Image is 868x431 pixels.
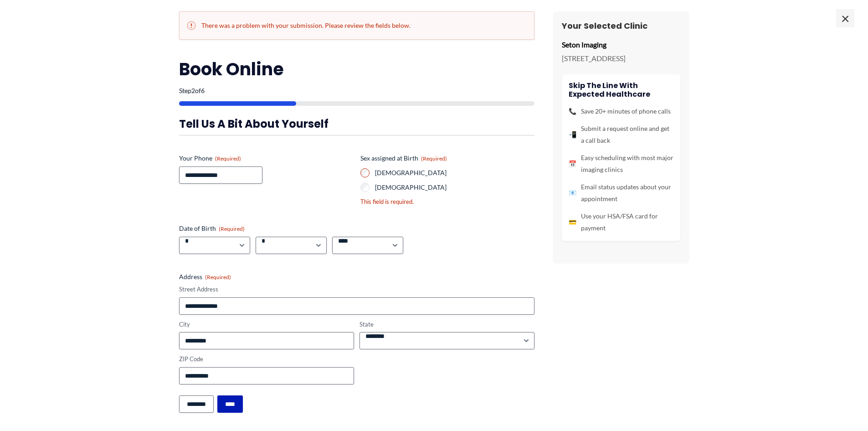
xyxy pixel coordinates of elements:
[562,21,680,31] h3: Your Selected Clinic
[569,129,576,140] span: 📲
[191,87,195,94] span: 2
[179,285,534,294] label: Street Address
[219,225,245,232] span: (Required)
[375,168,534,177] label: [DEMOGRAPHIC_DATA]
[562,52,680,65] p: [STREET_ADDRESS]
[421,155,447,162] span: (Required)
[569,187,576,199] span: 📧
[179,320,354,329] label: City
[569,216,576,228] span: 💳
[179,355,354,363] label: ZIP Code
[569,105,673,117] li: Save 20+ minutes of phone calls
[179,224,245,233] legend: Date of Birth
[562,38,680,52] p: Seton Imaging
[836,9,854,27] span: ×
[569,210,673,234] li: Use your HSA/FSA card for payment
[360,320,534,329] label: State
[360,197,534,206] div: This field is required.
[179,117,534,131] h3: Tell us a bit about yourself
[201,87,205,94] span: 6
[360,154,447,163] legend: Sex assigned at Birth
[375,183,534,192] label: [DEMOGRAPHIC_DATA]
[179,272,231,281] legend: Address
[179,154,353,163] label: Your Phone
[569,181,673,205] li: Email status updates about your appointment
[569,152,673,176] li: Easy scheduling with most major imaging clinics
[179,58,534,80] h2: Book Online
[569,158,576,170] span: 📅
[569,81,673,99] h4: Skip the line with Expected Healthcare
[215,155,241,162] span: (Required)
[179,88,534,94] p: Step of
[569,123,673,146] li: Submit a request online and get a call back
[569,105,576,117] span: 📞
[205,274,231,280] span: (Required)
[187,21,527,30] h2: There was a problem with your submission. Please review the fields below.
